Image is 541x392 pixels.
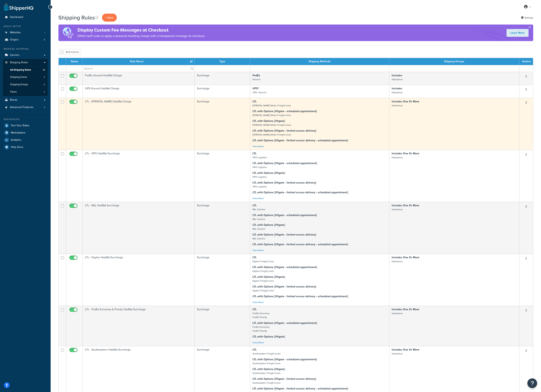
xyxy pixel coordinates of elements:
[392,352,403,355] small: Hazardous
[3,118,48,121] div: Resources
[10,61,28,64] span: Shipping Rules
[195,85,250,98] td: Surcharge
[252,357,317,361] strong: LTL with Options [liftgate - scheduled appointment]
[77,33,205,39] p: Offset tariff costs or apply a seasonal handling charge with a transparent message at checkout.
[44,31,45,34] span: 1
[252,362,281,365] small: Southeastern Freight Lines
[4,3,33,11] a: ShipperHQ Home
[44,76,45,79] span: 4
[3,52,48,59] a: Carriers
[195,98,250,150] td: Surcharge
[252,151,257,156] strong: LTL
[83,72,195,85] td: FedEx Ground HazMat Charge
[252,91,266,94] small: UPS® Ground
[252,129,316,133] strong: LTL with Options [liftgate - limited access delivery]
[252,335,285,339] strong: LTL with Options [liftgate]
[252,294,348,298] strong: LTL with Options [liftgate - limited access delivery - scheduled appointment]
[43,68,45,72] span: 10
[252,312,269,319] small: FedEx Economy FedEx Priority
[252,371,281,375] small: Southeastern Freight Lines
[252,237,265,240] small: R&L Carriers
[252,86,259,91] strong: UPS®
[3,25,48,28] div: Basic Setup
[44,38,45,41] span: 8
[83,306,195,346] td: LTL - FedEx Economy & Priority HazMat Surcharge
[83,202,195,254] td: LTL - R&L HazMat Surcharge
[102,14,117,22] p: + New
[252,249,264,252] a: View More
[3,47,48,51] div: Manage Shipping
[11,131,25,134] span: Marketplace
[252,381,281,385] small: Southeastern Freight Lines
[392,99,419,104] strong: Includes One Or More
[392,73,402,77] strong: Includes
[44,106,45,109] span: 4
[252,78,260,81] small: Ground
[195,202,250,254] td: Surcharge
[252,377,316,381] strong: LTL with Options [liftgate - limited access delivery]
[392,203,419,207] strong: Includes One Or More
[58,25,77,41] img: duties-banner-06bc72dcb5fe05cb3f9472aba00be2ae8eb53ab6f0d8bb03d382ba314ac3c341.png
[3,81,48,88] a: Shipping Groups 6
[252,275,285,279] strong: LTL with Options [liftgate]
[527,378,537,388] button: Open Resource Center
[44,83,45,86] span: 6
[3,36,48,43] a: Origins 8
[252,255,257,259] strong: LTL
[392,151,419,156] strong: Includes One Or More
[252,165,267,169] small: XPO Logistics
[392,91,403,94] small: Hazardous
[83,58,195,65] th: Rule Name : activate to sort column ascending
[252,119,285,123] strong: LTL with Options [liftgate]
[3,74,48,81] li: Shipping Zones
[252,109,317,113] strong: LTL with Options [liftgate - scheduled appointment]
[58,49,81,55] button: Bulk Actions
[252,285,316,289] strong: LTL with Options [liftgate - limited access delivery]
[252,269,274,273] small: Dayton Freight Lines
[10,83,28,86] span: Shipping Groups
[3,66,48,74] li: All Shipping Rules
[3,66,48,74] a: All Shipping Rules 10
[83,65,194,72] input: Search
[252,325,269,333] small: FedEx Economy FedEx Priority
[83,254,195,306] td: LTL - Dayton HazMat Surcharge
[392,208,403,211] small: Hazardous
[252,161,317,165] strong: LTL with Options [liftgate - scheduled appointment]
[3,96,48,104] a: Boxes
[10,31,21,34] span: Websites
[389,58,519,65] th: Shipping Groups
[252,156,267,159] small: XPO Logistics
[83,150,195,202] td: LTL - XPO HazMat Surcharge
[195,58,250,65] th: Type
[3,104,48,111] a: Advanced Features 4
[252,242,348,246] strong: LTL with Options [liftgate - limited access delivery - scheduled appointment]
[58,14,95,21] h1: Shipping Rules
[11,124,29,127] span: Test Your Rates
[392,312,403,315] small: Hazardous
[3,104,48,111] li: Advanced Features
[3,144,48,151] a: Help Docs
[252,123,291,127] small: [PERSON_NAME] Motor Freight Lines
[507,29,529,37] a: Learn More
[77,27,205,33] h4: Display Custom Fee Messages at Checkout
[3,136,48,143] a: Analytics
[252,289,274,292] small: Dayton Freight Lines
[252,352,281,355] small: Southeastern Freight Lines
[252,197,264,200] a: View More
[3,81,48,88] li: Shipping Groups
[3,36,48,43] li: Origins
[252,138,348,142] strong: LTL with Options [liftgate - limited access delivery - scheduled appointment]
[11,138,21,142] span: Analytics
[392,104,403,107] small: Hazardous
[3,129,48,136] li: Marketplace
[252,208,265,211] small: R&L Carriers
[3,88,48,96] li: Filters
[392,255,419,259] strong: Includes One Or More
[44,90,45,94] span: 4
[3,122,48,129] a: Test Your Rates
[392,348,419,352] strong: Includes One Or More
